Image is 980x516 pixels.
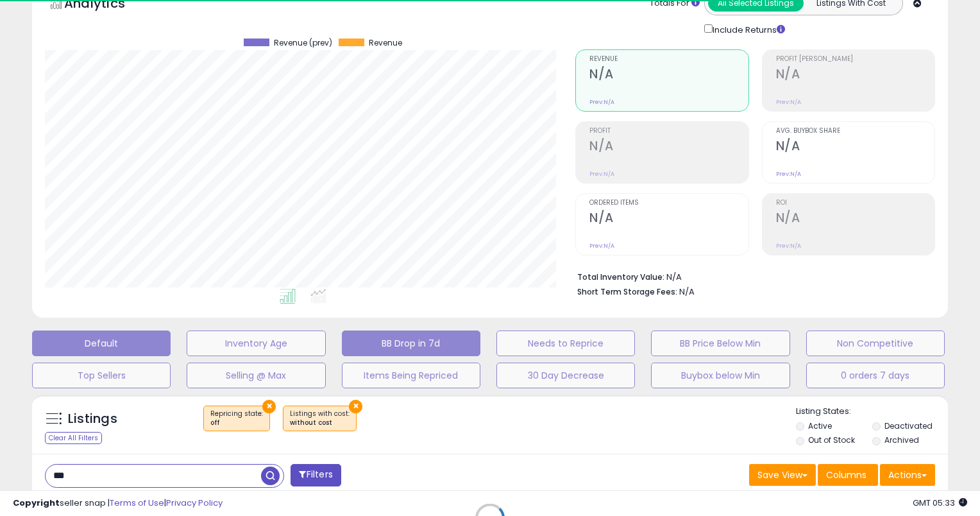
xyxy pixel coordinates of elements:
[589,67,748,84] h2: N/A
[342,331,480,356] button: BB Drop in 7d
[274,39,332,47] span: Revenue (prev)
[577,271,664,282] b: Total Inventory Value:
[187,363,325,388] button: Selling @ Max
[776,242,801,250] small: Prev: N/A
[496,331,635,356] button: Needs to Reprice
[776,200,934,207] span: ROI
[806,363,945,388] button: 0 orders 7 days
[776,170,801,178] small: Prev: N/A
[589,56,748,63] span: Revenue
[589,98,614,106] small: Prev: N/A
[589,128,748,135] span: Profit
[776,56,934,63] span: Profit [PERSON_NAME]
[589,139,748,156] h2: N/A
[589,211,748,228] h2: N/A
[577,268,925,284] li: N/A
[651,363,790,388] button: Buybox below Min
[776,98,801,106] small: Prev: N/A
[187,331,325,356] button: Inventory Age
[369,39,402,47] span: Revenue
[776,67,934,84] h2: N/A
[776,211,934,228] h2: N/A
[13,497,60,509] strong: Copyright
[776,128,934,135] span: Avg. Buybox Share
[589,242,614,250] small: Prev: N/A
[589,170,614,178] small: Prev: N/A
[695,22,800,37] div: Include Returns
[13,497,223,510] div: seller snap | |
[32,363,171,388] button: Top Sellers
[679,286,695,298] span: N/A
[342,363,480,388] button: Items Being Repriced
[776,139,934,156] h2: N/A
[806,331,945,356] button: Non Competitive
[651,331,790,356] button: BB Price Below Min
[589,200,748,207] span: Ordered Items
[496,363,635,388] button: 30 Day Decrease
[577,286,677,297] b: Short Term Storage Fees:
[32,331,171,356] button: Default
